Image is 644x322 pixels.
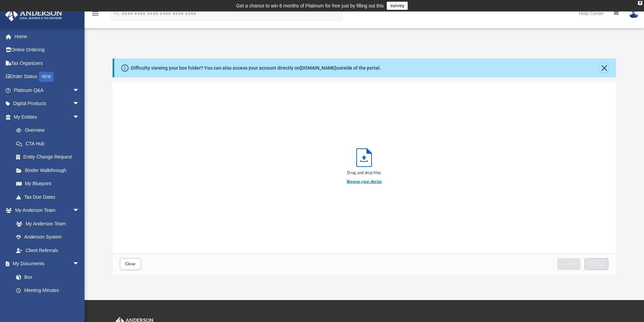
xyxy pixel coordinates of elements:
span: Close [125,262,136,266]
a: Meeting Minutes [9,284,86,297]
a: My Documentsarrow_drop_down [5,257,86,271]
a: Overview [9,124,90,137]
a: Online Ordering [5,43,90,57]
span: arrow_drop_down [73,110,86,124]
a: survey [387,2,408,10]
img: User Pic [629,8,639,18]
a: Home [5,30,90,43]
a: CTA Hub [9,137,90,150]
a: My Blueprint [9,177,86,191]
a: Box [9,270,83,284]
a: Binder Walkthrough [9,164,90,177]
a: [DOMAIN_NAME] [300,65,336,71]
span: arrow_drop_down [73,257,86,271]
i: search [113,9,120,17]
a: My Anderson Team [9,217,83,230]
button: Cancel [557,258,581,270]
a: Platinum Q&Aarrow_drop_down [5,83,90,97]
a: Forms Library [9,297,83,311]
img: Anderson Advisors Platinum Portal [3,8,64,21]
a: Anderson System [9,230,86,244]
a: Order StatusNEW [5,70,90,84]
a: menu [91,13,99,18]
i: menu [91,9,99,18]
span: Upload [590,262,604,266]
div: NEW [39,72,54,82]
div: Difficulty viewing your box folder? You can also access your account directly on outside of the p... [131,65,381,72]
span: arrow_drop_down [73,97,86,111]
div: Upload [113,82,616,274]
a: Digital Productsarrow_drop_down [5,97,90,110]
a: My Entitiesarrow_drop_down [5,110,90,124]
button: Close [599,63,609,73]
a: Client Referrals [9,244,86,257]
button: Upload [585,258,609,270]
a: Tax Organizers [5,56,90,70]
button: Close [120,258,141,270]
span: arrow_drop_down [73,204,86,218]
span: arrow_drop_down [73,83,86,97]
a: My Anderson Teamarrow_drop_down [5,204,86,217]
label: Browse your device [347,179,382,185]
div: Get a chance to win 6 months of Platinum for free just by filling out this [236,2,384,10]
a: Tax Due Dates [9,190,90,204]
a: Entity Change Request [9,150,90,164]
div: Drag and drop files [347,170,382,176]
div: close [638,1,642,5]
span: Cancel [562,262,576,266]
